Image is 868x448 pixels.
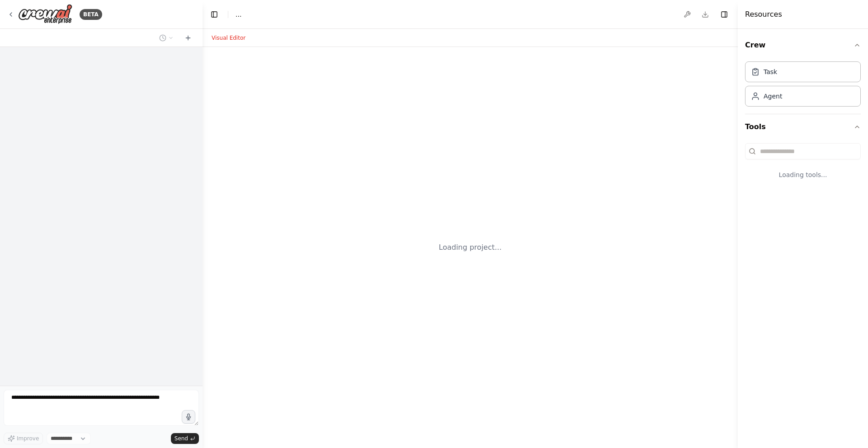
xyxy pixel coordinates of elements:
[745,140,861,194] div: Tools
[745,58,861,114] div: Crew
[18,4,72,24] img: Logo
[236,10,241,19] nav: breadcrumb
[236,10,241,19] span: ...
[182,410,195,424] button: Click to speak your automation idea
[80,9,102,20] div: BETA
[439,242,502,253] div: Loading project...
[745,9,782,20] h4: Resources
[764,92,782,101] div: Agent
[171,433,199,444] button: Send
[175,435,188,442] span: Send
[208,8,221,21] button: Hide left sidebar
[764,67,777,76] div: Task
[745,33,861,58] button: Crew
[745,163,861,187] div: Loading tools...
[718,8,731,21] button: Hide right sidebar
[156,33,177,43] button: Switch to previous chat
[181,33,195,43] button: Start a new chat
[17,435,39,442] span: Improve
[206,33,251,43] button: Visual Editor
[4,433,43,444] button: Improve
[745,114,861,140] button: Tools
